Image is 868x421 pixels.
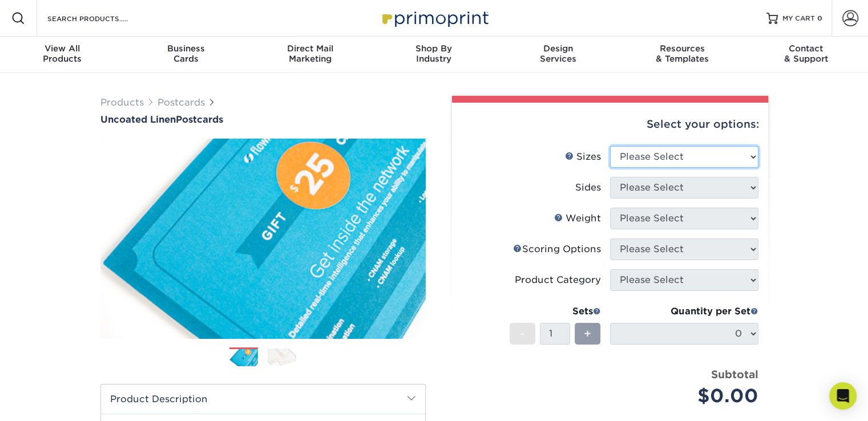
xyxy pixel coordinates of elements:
[372,43,496,54] span: Shop By
[248,37,372,73] a: Direct MailMarketing
[496,37,620,73] a: DesignServices
[817,14,822,22] span: 0
[372,37,496,73] a: Shop ByIndustry
[620,43,744,54] span: Resources
[248,43,372,64] div: Marketing
[248,43,372,54] span: Direct Mail
[100,114,426,125] h1: Postcards
[496,43,620,54] span: Design
[620,37,744,73] a: Resources& Templates
[584,325,591,342] span: +
[554,212,601,225] div: Weight
[513,242,601,256] div: Scoring Options
[377,6,491,30] img: Primoprint
[565,150,601,164] div: Sizes
[744,43,868,54] span: Contact
[510,305,601,318] div: Sets
[101,384,425,414] h2: Product Description
[268,349,296,366] img: Postcards 02
[744,43,868,64] div: & Support
[496,43,620,64] div: Services
[711,368,758,380] strong: Subtotal
[100,114,426,125] a: Uncoated LinenPostcards
[619,382,758,410] div: $0.00
[124,37,248,73] a: BusinessCards
[461,103,759,146] div: Select your options:
[124,43,248,54] span: Business
[515,273,601,287] div: Product Category
[782,14,815,23] span: MY CART
[124,43,248,64] div: Cards
[100,126,426,351] img: Uncoated Linen 01
[520,325,525,342] span: -
[372,43,496,64] div: Industry
[100,114,176,125] span: Uncoated Linen
[744,37,868,73] a: Contact& Support
[620,43,744,64] div: & Templates
[46,11,158,25] input: SEARCH PRODUCTS.....
[158,97,205,108] a: Postcards
[610,305,758,318] div: Quantity per Set
[100,97,144,108] a: Products
[829,382,857,410] div: Open Intercom Messenger
[229,348,258,367] img: Postcards 01
[575,181,601,195] div: Sides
